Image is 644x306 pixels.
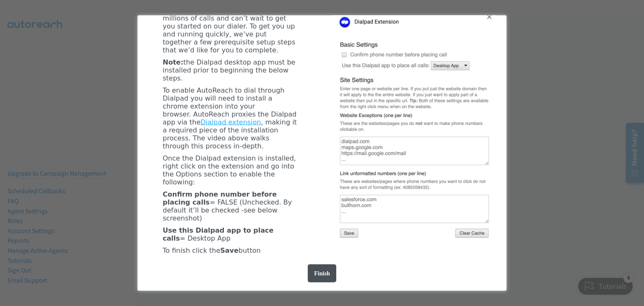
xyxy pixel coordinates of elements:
span: = FALSE (Unchecked. By default it’ll be checked -see below screenshot) [163,190,292,222]
span: To enable AutoReach to dial through Dialpad you will need to install a chrome extension into your... [163,86,297,150]
span: Confirm phone number before placing calls [163,190,277,206]
button: Checklist, Tutorials, 6 incomplete tasks [5,11,60,28]
span: = Desktop App [163,226,273,242]
span: the Dialpad desktop app must be installed prior to beginning the below steps. [163,58,295,82]
a: Dialpad extension [200,118,261,126]
div: Open Resource Center [6,3,24,63]
img: 11521971140621 [332,10,496,242]
span: Use this Dialpad app to place calls [163,226,273,242]
div: entering modal [138,16,506,291]
span: To finish click the button [163,246,261,254]
span: Save [220,246,239,254]
span: Once the Dialpad extension is installed, right click on the extension and go into the Options sec... [163,154,296,186]
span: Note: [163,58,183,66]
div: Need help? [9,10,20,47]
div: Finish [308,264,336,282]
upt-list-badge: 6 [50,6,60,16]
